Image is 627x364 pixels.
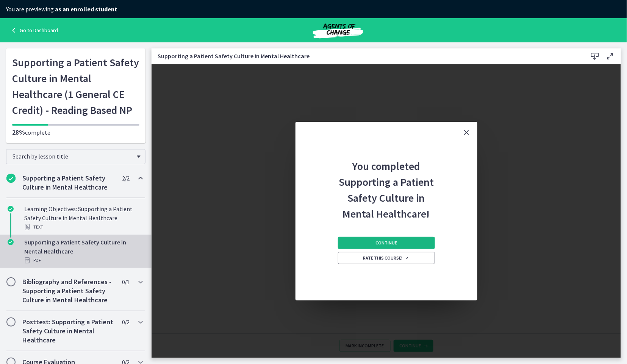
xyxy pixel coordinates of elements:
[338,252,435,264] a: Rate this course! Opens in a new window
[336,143,436,222] h2: You completed Supporting a Patient Safety Culture in Mental Healthcare!
[158,51,575,61] h3: Supporting a Patient Safety Culture in Mental Healthcare
[12,128,139,137] p: complete
[456,122,477,143] button: Close
[8,239,14,245] i: Completed
[24,256,142,265] div: PDF
[6,174,16,183] i: Completed
[55,5,117,13] strong: as an enrolled student
[24,238,142,265] div: Supporting a Patient Safety Culture in Mental Healthcare
[338,237,435,249] button: Continue
[292,21,383,39] img: Agents of Change
[13,152,133,160] span: Search by lesson title
[122,317,129,327] span: 0 / 2
[405,256,410,260] i: Opens in a new window
[122,277,129,286] span: 0 / 1
[122,174,129,183] span: 2 / 2
[22,277,115,305] h2: Bibliography and References - Supporting a Patient Safety Culture in Mental Healthcare
[363,255,410,261] span: Rate this course!
[6,149,145,164] div: Search by lesson title
[22,317,115,345] h2: Posttest: Supporting a Patient Safety Culture in Mental Healthcare
[9,26,58,35] a: Go to Dashboard
[24,222,142,232] div: Text
[375,240,397,246] span: Continue
[22,174,115,192] h2: Supporting a Patient Safety Culture in Mental Healthcare
[12,54,139,118] h1: Supporting a Patient Safety Culture in Mental Healthcare (1 General CE Credit) - Reading Based NP
[8,206,14,212] i: Completed
[6,5,117,13] span: You are previewing
[24,204,142,232] div: Learning Objectives: Supporting a Patient Safety Culture in Mental Healthcare
[12,128,25,137] span: 28%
